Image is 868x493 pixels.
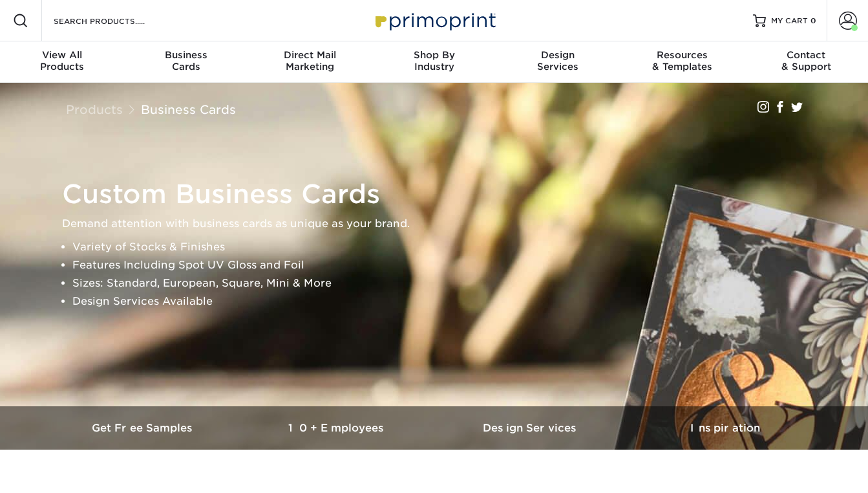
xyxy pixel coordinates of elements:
[496,41,620,83] a: DesignServices
[248,41,372,83] a: Direct MailMarketing
[628,406,822,450] a: Inspiration
[124,49,248,72] div: Cards
[370,6,499,34] img: Primoprint
[628,422,822,434] h3: Inspiration
[240,422,434,434] h3: 10+ Employees
[72,274,818,292] li: Sizes: Standard, European, Square, Mini & More
[72,256,818,274] li: Features Including Spot UV Gloss and Foil
[62,215,818,233] p: Demand attention with business cards as unique as your brand.
[62,179,818,210] h1: Custom Business Cards
[372,49,496,72] div: Industry
[434,422,628,434] h3: Design Services
[744,41,868,83] a: Contact& Support
[124,49,248,61] span: Business
[620,41,744,83] a: Resources& Templates
[52,13,178,28] input: SEARCH PRODUCTS.....
[620,49,744,72] div: & Templates
[771,16,808,27] span: MY CART
[372,49,496,61] span: Shop By
[248,49,372,61] span: Direct Mail
[72,238,818,256] li: Variety of Stocks & Finishes
[66,102,123,116] a: Products
[72,292,818,311] li: Design Services Available
[141,102,236,116] a: Business Cards
[620,49,744,61] span: Resources
[240,406,434,450] a: 10+ Employees
[47,422,240,434] h3: Get Free Samples
[496,49,620,61] span: Design
[744,49,868,61] span: Contact
[47,406,240,450] a: Get Free Samples
[434,406,628,450] a: Design Services
[496,49,620,72] div: Services
[248,49,372,72] div: Marketing
[372,41,496,83] a: Shop ByIndustry
[810,16,816,25] span: 0
[744,49,868,72] div: & Support
[124,41,248,83] a: BusinessCards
